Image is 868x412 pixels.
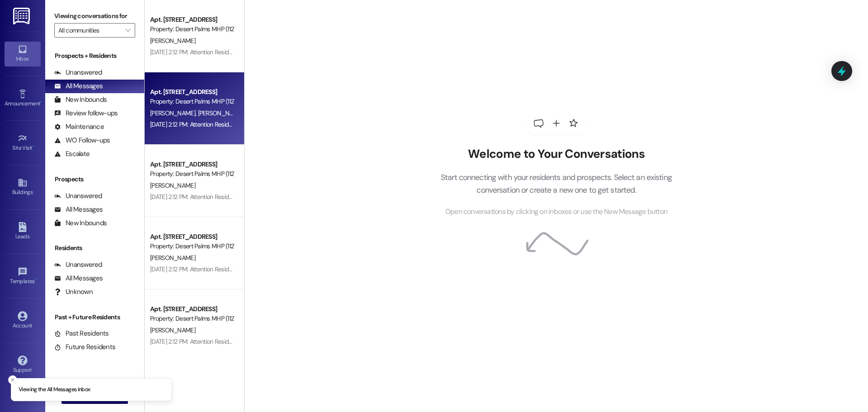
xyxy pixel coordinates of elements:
span: • [40,99,42,105]
div: WO Follow-ups [54,136,110,145]
span: [PERSON_NAME] [150,37,195,45]
div: All Messages [54,274,103,283]
p: Viewing the All Messages inbox [19,386,90,394]
div: Past Residents [54,329,109,338]
div: Unknown [54,287,93,297]
div: New Inbounds [54,218,107,228]
label: Viewing conversations for [54,9,135,23]
div: Property: Desert Palms MHP (1127) [150,242,234,251]
span: • [33,143,34,150]
p: Start connecting with your residents and prospects. Select an existing conversation or create a n... [427,171,685,197]
div: Property: Desert Palms MHP (1127) [150,314,234,323]
div: Residents [45,243,144,253]
div: Unanswered [54,191,102,201]
button: Close toast [8,375,17,384]
div: Unanswered [54,68,102,77]
a: Site Visit • [5,131,41,155]
a: Inbox [5,42,41,66]
div: Property: Desert Palms MHP (1127) [150,169,234,179]
span: Open conversations by clicking on inboxes or use the New Message button [445,206,667,218]
div: Unanswered [54,260,102,270]
div: Property: Desert Palms MHP (1127) [150,24,234,34]
a: Account [5,308,41,333]
a: Leads [5,219,41,244]
div: Apt. [STREET_ADDRESS] [150,160,234,169]
img: ResiDesk Logo [13,8,32,24]
div: Maintenance [54,122,104,132]
div: Apt. [STREET_ADDRESS] [150,15,234,24]
span: [PERSON_NAME] [150,326,195,334]
span: [PERSON_NAME] [198,109,245,117]
div: Prospects [45,175,144,184]
div: Escalate [54,149,90,159]
i:  [125,27,130,34]
div: Apt. [STREET_ADDRESS] [150,87,234,97]
div: Past + Future Residents [45,313,144,322]
div: New Inbounds [54,95,107,104]
a: Templates • [5,264,41,289]
input: All communities [58,23,121,38]
h2: Welcome to Your Conversations [427,147,685,161]
span: [PERSON_NAME] [150,109,198,117]
div: Apt. [STREET_ADDRESS] [150,232,234,242]
div: All Messages [54,81,103,91]
span: [PERSON_NAME] [150,254,195,262]
a: Buildings [5,175,41,199]
div: Prospects + Residents [45,51,144,61]
a: Support [5,353,41,377]
span: [PERSON_NAME] [150,181,195,189]
div: All Messages [54,205,103,214]
div: Property: Desert Palms MHP (1127) [150,97,234,106]
div: Future Residents [54,342,115,352]
span: • [35,277,36,283]
div: Apt. [STREET_ADDRESS] [150,304,234,314]
div: Review follow-ups [54,109,118,118]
